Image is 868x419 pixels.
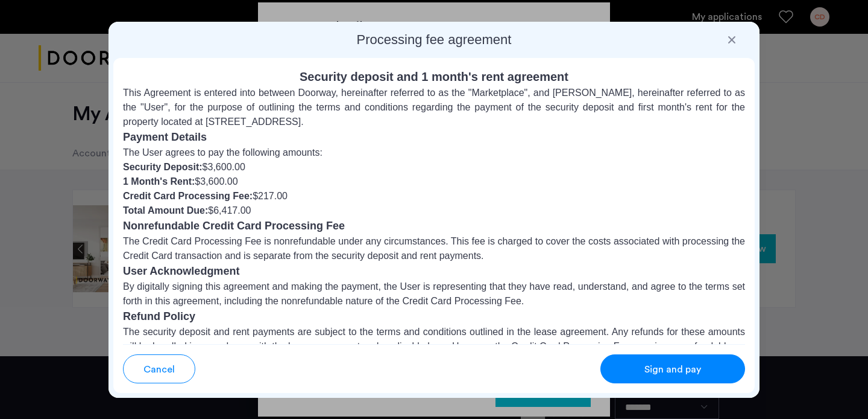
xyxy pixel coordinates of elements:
li: $217.00 [123,189,745,203]
p: This Agreement is entered into between Doorway, hereinafter referred to as the "Marketplace", and... [123,86,745,129]
p: By digitally signing this agreement and making the payment, the User is representing that they ha... [123,280,745,309]
h3: Refund Policy [123,309,745,325]
span: Cancel [143,362,175,377]
p: The User agrees to pay the following amounts: [123,146,745,160]
strong: Credit Card Processing Fee: [123,191,253,201]
span: Sign and pay [644,362,701,377]
p: The Credit Card Processing Fee is nonrefundable under any circumstances. This fee is charged to c... [123,234,745,263]
p: The security deposit and rent payments are subject to the terms and conditions outlined in the le... [123,325,745,354]
h2: Security deposit and 1 month's rent agreement [123,68,745,86]
strong: Total Amount Due: [123,205,208,216]
li: $6,417.00 [123,203,745,218]
h3: Payment Details [123,129,745,146]
button: button [123,354,195,383]
h3: Nonrefundable Credit Card Processing Fee [123,218,745,234]
strong: Security Deposit: [123,162,203,172]
strong: 1 Month's Rent: [123,176,195,187]
li: $3,600.00 [123,160,745,174]
h3: User Acknowledgment [123,263,745,280]
li: $3,600.00 [123,174,745,189]
button: button [600,354,745,383]
h2: Processing fee agreement [113,31,755,48]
